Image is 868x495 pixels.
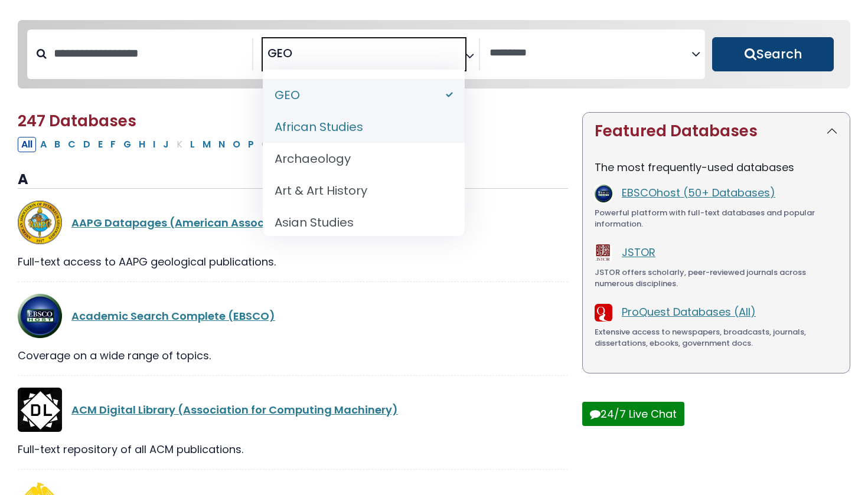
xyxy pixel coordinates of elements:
a: EBSCOhost (50+ Databases) [622,185,775,200]
button: 24/7 Live Chat [582,402,684,426]
button: Filter Results E [94,137,106,152]
button: Filter Results M [199,137,214,152]
li: GEO [263,79,465,111]
li: Archaeology [263,143,465,175]
button: Filter Results B [51,137,64,152]
input: Search database by title or keyword [47,44,252,63]
div: JSTOR offers scholarly, peer-reviewed journals across numerous disciplines. [595,267,838,290]
nav: Search filters [18,20,850,88]
div: Alpha-list to filter by first letter of database name [18,136,416,151]
button: Filter Results L [187,137,198,152]
button: Featured Databases [583,113,850,150]
a: ProQuest Databases (All) [622,304,756,319]
button: Filter Results I [149,137,159,152]
span: 247 Databases [18,110,136,132]
p: The most frequently-used databases [595,159,838,175]
div: Full-text repository of all ACM publications. [18,441,568,457]
li: Asian Studies [263,206,465,238]
button: Filter Results H [135,137,149,152]
a: Academic Search Complete (EBSCO) [71,309,275,323]
a: AAPG Datapages (American Association of Petroleum Geologists) [71,215,437,230]
div: Extensive access to newspapers, broadcasts, journals, dissertations, ebooks, government docs. [595,326,838,349]
li: Art & Art History [263,175,465,206]
button: Filter Results C [64,137,79,152]
a: ACM Digital Library (Association for Computing Machinery) [71,402,398,417]
button: Filter Results G [120,137,135,152]
li: GEO [263,44,292,62]
button: Filter Results J [159,137,172,152]
span: GEO [267,44,292,62]
h3: A [18,171,568,189]
button: Filter Results A [37,137,50,152]
a: JSTOR [622,245,655,260]
button: Filter Results F [107,137,119,152]
textarea: Search [295,51,303,63]
li: African Studies [263,111,465,143]
div: Full-text access to AAPG geological publications. [18,254,568,270]
button: Filter Results P [244,137,257,152]
textarea: Search [490,47,691,60]
button: Filter Results O [229,137,244,152]
button: Filter Results N [215,137,229,152]
button: All [18,137,36,152]
div: Powerful platform with full-text databases and popular information. [595,207,838,230]
button: Submit for Search Results [712,37,834,71]
div: Coverage on a wide range of topics. [18,348,568,363]
button: Filter Results D [80,137,94,152]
